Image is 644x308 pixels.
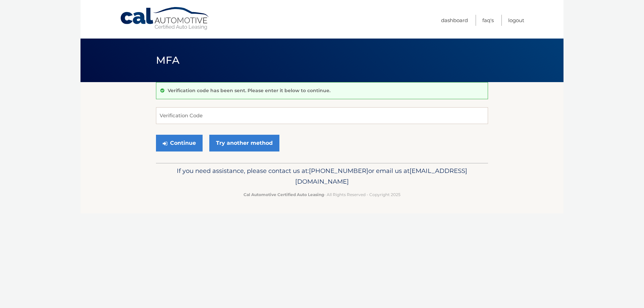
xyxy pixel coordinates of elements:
a: Try another method [209,135,279,151]
p: If you need assistance, please contact us at: or email us at [160,166,484,187]
span: [EMAIL_ADDRESS][DOMAIN_NAME] [295,167,467,185]
button: Continue [156,135,203,151]
strong: Cal Automotive Certified Auto Leasing [244,192,324,197]
a: Logout [508,15,524,26]
span: [PHONE_NUMBER] [309,167,368,175]
p: - All Rights Reserved - Copyright 2025 [160,191,484,198]
a: Cal Automotive [120,7,210,30]
a: FAQ's [482,15,494,26]
span: MFA [156,54,179,66]
p: Verification code has been sent. Please enter it below to continue. [168,87,330,94]
input: Verification Code [156,107,488,124]
a: Dashboard [441,15,468,26]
